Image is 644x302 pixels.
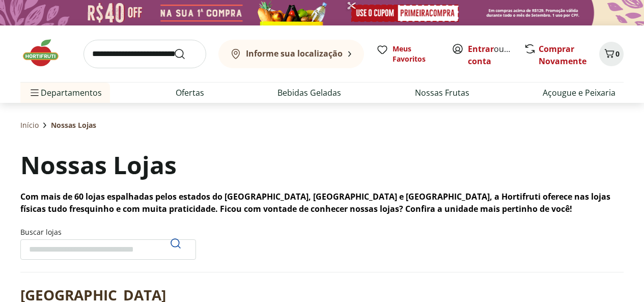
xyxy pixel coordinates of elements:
[543,87,615,99] a: Açougue e Peixaria
[415,87,469,99] a: Nossas Frutas
[51,120,96,130] span: Nossas Lojas
[468,43,524,67] a: Criar conta
[218,40,364,68] button: Informe sua localização
[83,40,206,68] input: search
[246,48,343,59] b: Informe sua localização
[20,148,177,182] h1: Nossas Lojas
[176,87,204,99] a: Ofertas
[163,231,188,256] button: Pesquisar
[174,48,198,60] button: Submit Search
[539,43,586,67] a: Comprar Novamente
[468,43,494,54] a: Entrar
[20,120,39,130] a: Início
[277,87,341,99] a: Bebidas Geladas
[29,80,41,105] button: Menu
[29,80,102,105] span: Departamentos
[468,43,513,67] span: ou
[393,44,439,64] span: Meus Favoritos
[20,190,624,215] p: Com mais de 60 lojas espalhadas pelos estados do [GEOGRAPHIC_DATA], [GEOGRAPHIC_DATA] e [GEOGRAPH...
[376,44,439,64] a: Meus Favoritos
[20,38,71,68] img: Hortifruti
[599,42,624,66] button: Carrinho
[615,49,620,59] span: 0
[20,227,196,260] label: Buscar lojas
[20,239,196,260] input: Buscar lojasPesquisar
